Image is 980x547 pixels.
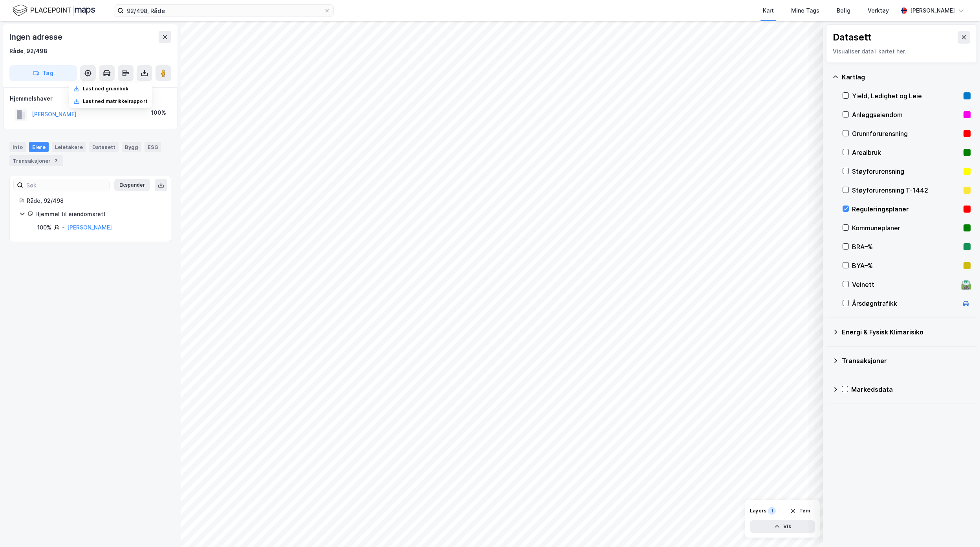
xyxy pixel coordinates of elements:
div: 🛣️ [961,279,971,290]
div: Hjemmelshaver [10,94,171,103]
div: Årsdøgntrafikk [852,299,958,308]
div: 100% [37,223,51,232]
div: 100% [151,108,166,117]
div: Datasett [833,31,872,44]
div: Last ned grunnbok [83,86,128,92]
div: 3 [52,157,60,165]
div: Yield, Ledighet og Leie [852,91,960,101]
div: Veinett [852,280,958,289]
div: Layers [750,508,766,514]
div: Kontrollprogram for chat [941,509,980,547]
button: Vis [750,520,815,533]
button: Ekspander [114,179,150,191]
a: [PERSON_NAME] [67,224,112,231]
div: Info [9,142,26,152]
div: Kartlag [842,72,971,82]
div: Arealbruk [852,148,960,157]
div: Kart [763,6,774,15]
div: Verktøy [868,6,889,15]
div: Last ned matrikkelrapport [83,98,148,105]
div: Kommuneplaner [852,223,960,233]
div: ESG [144,142,161,152]
div: Støyforurensning [852,167,960,176]
div: Datasett [89,142,119,152]
div: Transaksjoner [9,155,63,166]
div: Råde, 92/498 [27,196,161,206]
div: Leietakere [52,142,86,152]
div: BYA–% [852,261,960,270]
div: Anleggseiendom [852,110,960,119]
div: Støyforurensning T-1442 [852,185,960,195]
div: Reguleringsplaner [852,204,960,214]
div: Mine Tags [791,6,819,15]
div: Energi & Fysisk Klimarisiko [842,327,971,337]
div: Transaksjoner [842,356,971,365]
div: Bolig [837,6,850,15]
div: Bygg [122,142,141,152]
input: Søk [23,179,109,191]
div: Visualiser data i kartet her. [833,47,970,56]
div: Grunnforurensning [852,129,960,138]
img: logo.f888ab2527a4732fd821a326f86c7f29.svg [13,4,95,17]
div: Hjemmel til eiendomsrett [35,209,161,219]
div: 1 [768,507,776,515]
div: Råde, 92/498 [9,46,48,56]
button: Tøm [785,505,815,517]
div: BRA–% [852,242,960,251]
input: Søk på adresse, matrikkel, gårdeiere, leietakere eller personer [124,5,324,17]
div: [PERSON_NAME] [910,6,955,15]
iframe: Chat Widget [941,509,980,547]
div: - [62,223,65,232]
button: Tag [9,65,77,81]
div: Ingen adresse [9,31,64,43]
div: Markedsdata [851,385,971,394]
div: Eiere [29,142,49,152]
